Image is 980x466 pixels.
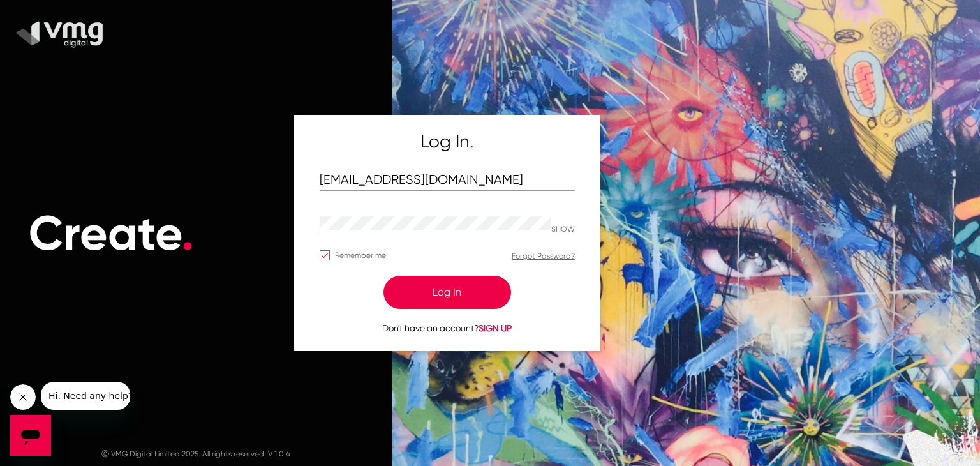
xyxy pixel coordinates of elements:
input: Email Address [320,173,575,188]
h5: Log In [320,131,575,153]
iframe: Button to launch messaging window [10,415,51,456]
span: . [470,131,473,152]
span: Remember me [335,248,386,263]
span: Hi. Need any help? [8,9,92,19]
a: Forgot Password? [512,252,575,260]
iframe: Close message [10,384,36,410]
span: SIGN UP [479,323,512,333]
span: . [181,204,194,262]
button: Log In [383,276,511,309]
p: Don't have an account? [320,322,575,335]
p: Hide password [551,225,575,234]
iframe: Message from company [41,382,130,410]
